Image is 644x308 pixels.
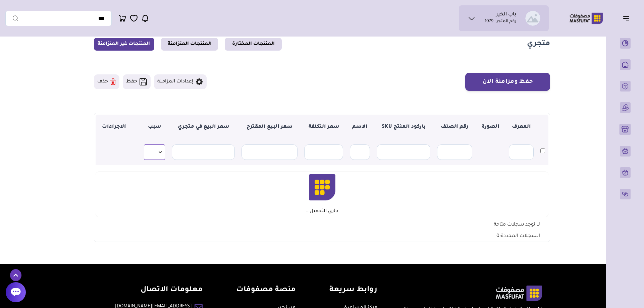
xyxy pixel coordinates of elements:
img: باب الخير [525,11,540,26]
strong: رقم الصنف [441,124,468,130]
button: حفظ [123,74,151,89]
div: لا توجد سجلات متاحة [485,217,548,229]
span: 0 [496,234,499,239]
strong: سعر البيع المقترح [247,124,292,130]
button: إعدادات المزامنة [154,74,207,89]
a: المنتجات المختارة [225,38,282,51]
h4: روابط سريعة [329,286,377,295]
strong: الصورة [482,124,499,130]
strong: باركود المنتج SKU [382,124,426,130]
strong: سعر البيع في متجري [178,124,229,130]
strong: سبب [148,124,161,130]
button: حذف [94,74,119,89]
p: رقم المتجر : 1079 [485,18,516,25]
h4: منصة مصفوفات [236,286,296,295]
strong: الاجراءات [102,124,126,130]
a: المنتجات المتزامنة [161,38,218,51]
div: السجلات المحددة: [488,229,548,240]
h1: باب الخير [496,12,516,18]
strong: المعرف [512,124,531,130]
a: المنتجات غير المتزامنة [94,38,154,51]
h1: متجري [527,40,550,49]
h4: معلومات الاتصال [115,286,203,295]
strong: سعر التكلفة [309,124,339,130]
button: حفظ ومزامنة الآن [465,73,550,91]
img: Logo [565,12,608,25]
strong: الاسم [352,124,368,130]
p: جاري التحميل... [306,208,338,214]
